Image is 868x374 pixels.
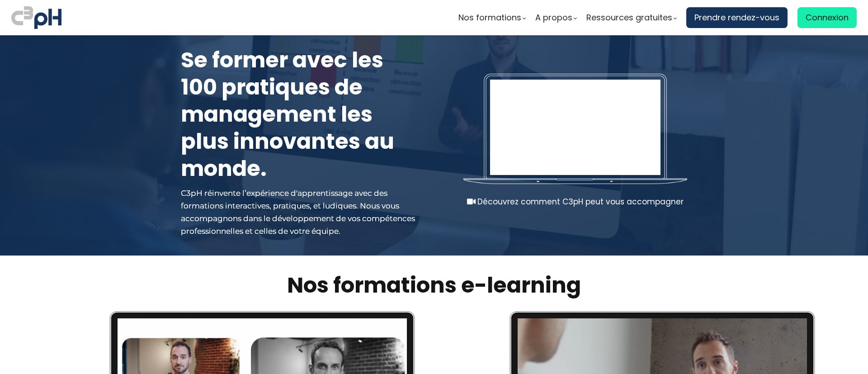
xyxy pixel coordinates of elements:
[806,11,849,24] span: Connexion
[181,187,416,237] div: C3pH réinvente l’expérience d'apprentissage avec des formations interactives, pratiques, et ludiq...
[11,5,61,31] img: logo C3PH
[458,11,521,24] span: Nos formations
[535,11,576,24] a: A propos
[463,195,687,208] div: Découvrez comment C3pH peut vous accompagner
[694,11,779,24] span: Prendre rendez-vous
[181,47,416,182] h1: Se former avec les 100 pratiques de management les plus innovantes au monde.
[535,11,572,24] span: A propos
[686,7,788,28] a: Prendre rendez-vous
[586,11,672,24] span: Ressources gratuites
[11,271,857,299] h2: Nos formations e-learning
[797,7,857,28] a: Connexion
